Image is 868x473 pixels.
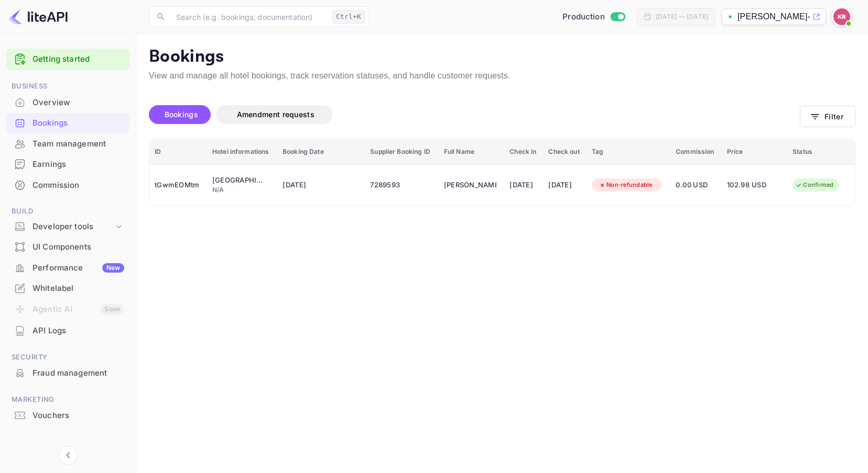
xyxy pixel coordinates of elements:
a: Overview [6,93,129,112]
div: [DATE] [548,177,581,194]
a: Fraud management [6,363,129,382]
div: Getting started [6,49,129,70]
a: Commission [6,175,129,195]
div: Fraud management [32,367,124,379]
span: Production [562,11,605,23]
span: Build [6,206,129,217]
a: PerformanceNew [6,258,129,277]
a: Team management [6,134,129,153]
p: [PERSON_NAME]-unbrg.[PERSON_NAME]... [737,10,810,23]
span: Amendment requests [237,110,314,119]
div: Bookings [6,113,129,133]
div: API Logs [32,325,124,337]
div: Confirmed [788,178,840,192]
p: View and manage all hotel bookings, track reservation statuses, and handle customer requests. [149,70,855,82]
div: Ctrl+K [332,10,365,24]
th: Tag [587,139,670,165]
a: UI Components [6,237,129,256]
div: Non-refundable [592,178,659,192]
div: Whitelabel [32,283,124,295]
span: Marketing [6,394,129,406]
div: Bryanna Gibson [444,177,496,194]
span: Security [6,352,129,363]
div: New [102,263,124,273]
div: Vouchers [6,406,129,426]
div: Switch to Sandbox mode [558,11,629,23]
th: Check out [543,139,587,165]
img: Kobus Roux [833,8,850,25]
th: ID [149,139,207,165]
div: UI Components [6,237,129,257]
a: Vouchers [6,406,129,425]
div: account-settings tabs [149,105,800,124]
div: Cambria Hotel Downtown Phoenix Convention Center [212,175,265,186]
div: tGwmEOMtm [155,177,202,194]
th: Booking Date [277,139,365,165]
div: Developer tools [32,221,114,233]
p: Bookings [149,47,855,67]
table: booking table [149,139,855,206]
div: N/A [212,185,272,195]
div: API Logs [6,321,129,341]
div: Vouchers [32,410,124,422]
th: Commission [670,139,722,165]
div: [DATE] — [DATE] [656,12,708,21]
a: Earnings [6,154,129,174]
div: Overview [6,93,129,113]
a: API Logs [6,321,129,340]
div: Commission [32,179,124,192]
div: Team management [6,134,129,154]
div: Whitelabel [6,278,129,299]
img: LiteAPI logo [8,8,68,25]
div: Performance [32,262,124,274]
input: Search (e.g. bookings, documentation) [170,6,328,27]
button: Collapse navigation [59,446,78,465]
div: Overview [32,97,124,109]
div: Team management [32,138,124,150]
div: PerformanceNew [6,258,129,278]
span: Business [6,81,129,92]
th: Price [722,139,787,165]
span: Bookings [165,110,198,119]
a: Bookings [6,113,129,132]
div: Bookings [32,117,124,129]
span: [DATE] [283,179,356,191]
div: 7289593 [370,177,433,194]
div: Fraud management [6,363,129,384]
a: Getting started [32,53,124,65]
span: 0.00 USD [676,179,717,191]
th: Hotel informations [207,139,277,165]
a: Whitelabel [6,278,129,298]
span: 102.98 USD [727,179,779,191]
button: Filter [800,106,855,127]
div: Commission [6,175,129,196]
div: [DATE] [509,177,538,194]
div: Earnings [6,154,129,175]
div: Developer tools [6,218,129,236]
div: UI Components [32,241,124,253]
th: Full Name [439,139,504,165]
th: Supplier Booking ID [365,139,439,165]
th: Status [787,139,855,165]
div: Earnings [32,159,124,171]
th: Check in [504,139,543,165]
